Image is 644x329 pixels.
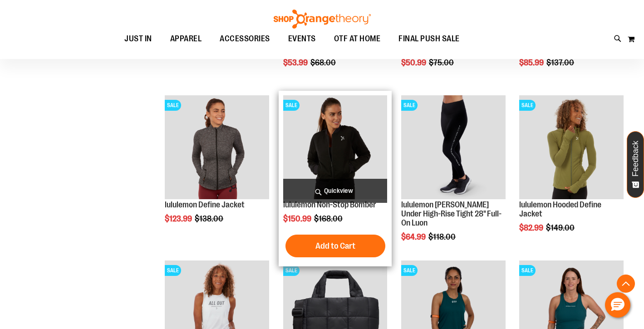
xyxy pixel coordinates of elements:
[325,29,390,49] a: OTF AT HOME
[398,29,460,49] span: FINAL PUSH SALE
[165,100,181,111] span: SALE
[283,58,309,67] span: $53.99
[519,200,601,218] a: lululemon Hooded Define Jacket
[401,100,418,111] span: SALE
[279,29,325,49] a: EVENTS
[310,58,337,67] span: $68.00
[631,141,640,177] span: Feedback
[401,265,418,276] span: SALE
[401,200,501,227] a: lululemon [PERSON_NAME] Under High-Rise Tight 28" Full-On Luon
[519,58,545,67] span: $85.99
[401,95,506,200] img: Product image for lululemon Wunder Under High-Rise Tight 28" Full-On Luon
[401,95,506,201] a: Product image for lululemon Wunder Under High-Rise Tight 28" Full-On LuonSALE
[272,10,372,29] img: Shop Orangetheory
[165,95,269,201] a: product image for 1529891SALE
[288,29,316,49] span: EVENTS
[315,241,355,251] span: Add to Cart
[283,95,388,201] a: Product image for lululemon Non-Stop BomberSALE
[165,95,269,200] img: product image for 1529891
[617,275,635,293] button: Back To Top
[397,91,510,265] div: product
[165,265,181,276] span: SALE
[334,29,381,49] span: OTF AT HOME
[211,29,279,49] a: ACCESSORIES
[314,214,344,223] span: $168.00
[389,29,469,49] a: FINAL PUSH SALE
[401,232,427,241] span: $64.99
[428,232,457,241] span: $118.00
[285,235,385,257] button: Add to Cart
[279,91,392,267] div: product
[160,91,274,247] div: product
[170,29,202,49] span: APPAREL
[220,29,270,49] span: ACCESSORIES
[627,131,644,198] button: Feedback - Show survey
[546,223,576,232] span: $149.00
[519,223,545,232] span: $82.99
[519,95,624,200] img: Product image for lululemon Hooded Define Jacket
[283,95,388,200] img: Product image for lululemon Non-Stop Bomber
[283,100,300,111] span: SALE
[519,95,624,201] a: Product image for lululemon Hooded Define JacketSALE
[161,29,211,49] a: APPAREL
[283,265,300,276] span: SALE
[429,58,455,67] span: $75.00
[605,292,630,318] button: Hello, have a question? Let’s chat.
[283,179,388,203] a: Quickview
[519,100,536,111] span: SALE
[515,91,628,255] div: product
[115,29,161,49] a: JUST IN
[165,214,193,223] span: $123.99
[401,58,428,67] span: $50.99
[165,200,245,209] a: lululemon Define Jacket
[519,265,536,276] span: SALE
[124,29,152,49] span: JUST IN
[195,214,225,223] span: $138.00
[283,214,313,223] span: $150.99
[546,58,575,67] span: $137.00
[283,200,376,209] a: lululemon Non-Stop Bomber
